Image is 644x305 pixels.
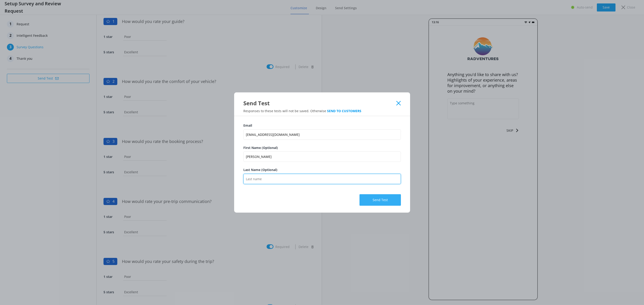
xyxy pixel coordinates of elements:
[243,99,397,107] div: Send Test
[243,129,401,140] input: user@yonderhq.com
[243,151,401,162] input: Name
[243,145,401,150] label: First Name (Optional)
[243,167,401,172] label: Last Name (Optional)
[243,123,401,128] label: Email
[243,174,401,184] input: Last name
[243,109,361,113] span: Responses to these tests will not be saved. Otherwise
